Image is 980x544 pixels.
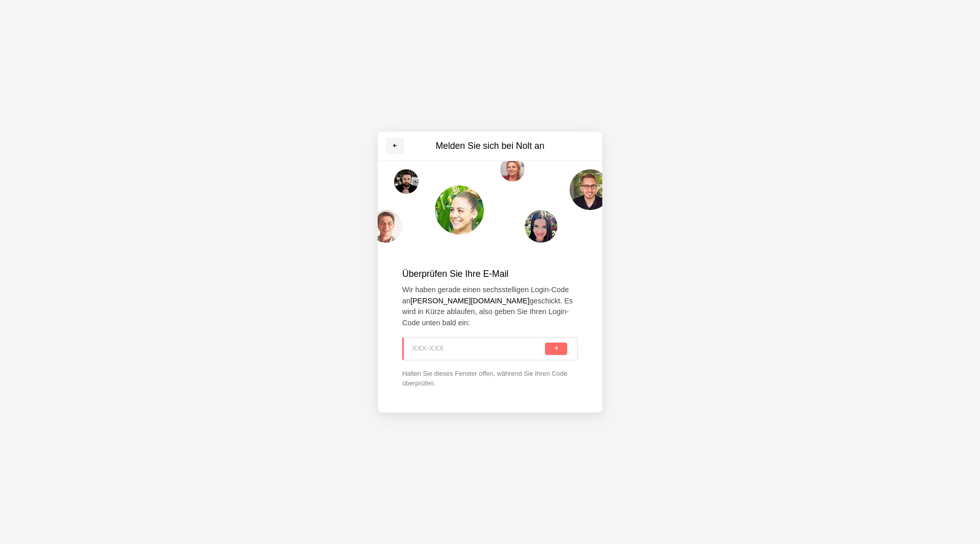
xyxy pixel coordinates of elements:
h2: Überprüfen Sie Ihre E-Mail [402,267,578,280]
h3: Melden Sie sich bei Nolt an [404,140,576,152]
input: XXX-XXX [412,338,543,360]
p: Halten Sie dieses Fenster offen, während Sie Ihren Code überprüfen. [402,369,578,388]
strong: [PERSON_NAME][DOMAIN_NAME] [410,297,530,305]
p: Wir haben gerade einen sechsstelligen Login-Code an geschickt. Es wird in Kürze ablaufen, also ge... [402,284,578,328]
